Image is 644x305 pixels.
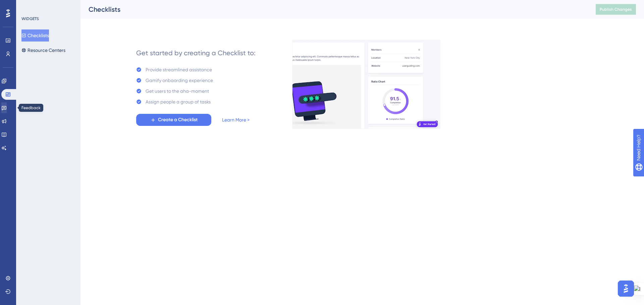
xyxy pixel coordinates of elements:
[146,66,212,74] div: Provide streamlined assistance
[158,116,198,124] span: Create a Checklist
[600,7,632,12] span: Publish Changes
[616,279,636,299] iframe: UserGuiding AI Assistant Launcher
[136,114,211,126] button: Create a Checklist
[21,44,65,56] button: Resource Centers
[146,87,209,95] div: Get users to the aha-moment
[146,76,213,84] div: Gamify onbaording experience
[596,4,636,15] button: Publish Changes
[292,40,440,129] img: e28e67207451d1beac2d0b01ddd05b56.gif
[146,98,211,106] div: Assign people a group of tasks
[136,48,256,58] div: Get started by creating a Checklist to:
[89,5,579,14] div: Checklists
[21,16,39,21] div: WIDGETS
[21,29,49,42] button: Checklists
[16,2,42,10] span: Need Help?
[222,116,250,124] a: Learn More >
